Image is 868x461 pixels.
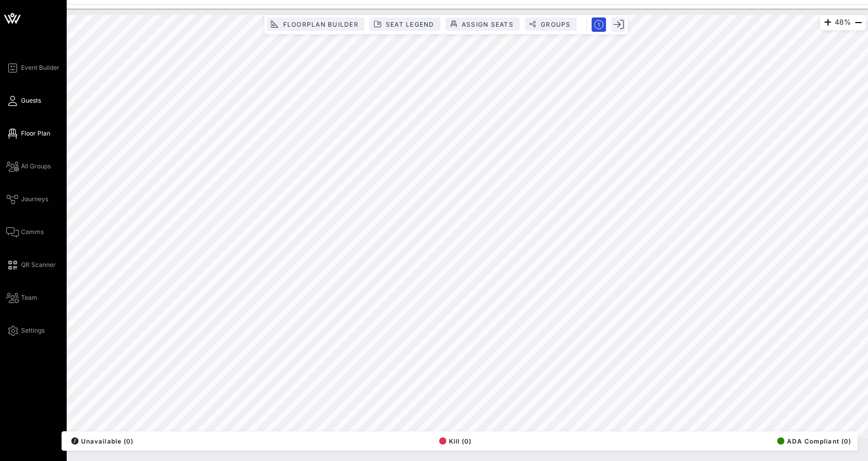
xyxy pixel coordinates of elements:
[436,434,472,448] button: Kill (0)
[6,193,48,205] a: Journeys
[21,326,45,335] span: Settings
[774,434,851,448] button: ADA Compliant (0)
[282,21,358,28] span: Floorplan Builder
[446,17,520,31] button: Assign Seats
[21,162,51,171] span: All Groups
[6,324,45,337] a: Settings
[21,260,56,270] span: QR Scanner
[6,62,60,74] a: Event Builder
[6,226,44,238] a: Comms
[6,94,41,107] a: Guests
[68,434,133,448] button: /Unavailable (0)
[525,17,577,31] button: Groups
[6,160,51,172] a: All Groups
[71,437,78,445] div: /
[21,129,50,138] span: Floor Plan
[21,293,37,302] span: Team
[370,17,441,31] button: Seat Legend
[439,437,472,445] span: Kill (0)
[385,21,435,28] span: Seat Legend
[540,21,571,28] span: Groups
[71,437,133,445] span: Unavailable (0)
[6,127,50,140] a: Floor Plan
[461,21,514,28] span: Assign Seats
[21,195,48,204] span: Journeys
[6,259,56,271] a: QR Scanner
[21,227,44,237] span: Comms
[820,15,866,30] div: 48%
[267,17,364,31] button: Floorplan Builder
[6,292,37,304] a: Team
[777,437,851,445] span: ADA Compliant (0)
[21,63,60,72] span: Event Builder
[21,96,41,105] span: Guests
